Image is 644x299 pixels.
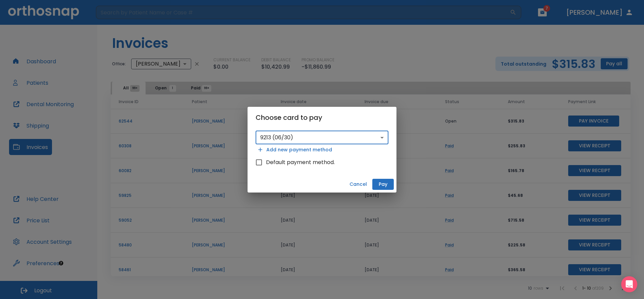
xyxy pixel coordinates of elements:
[372,179,394,190] button: Pay
[248,107,396,128] h2: Choose card to pay
[256,144,335,155] button: Add new payment method
[266,158,335,166] span: Default payment method.
[621,276,637,292] div: Open Intercom Messenger
[347,179,370,190] button: Cancel
[256,131,388,144] div: 9213 (06/30)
